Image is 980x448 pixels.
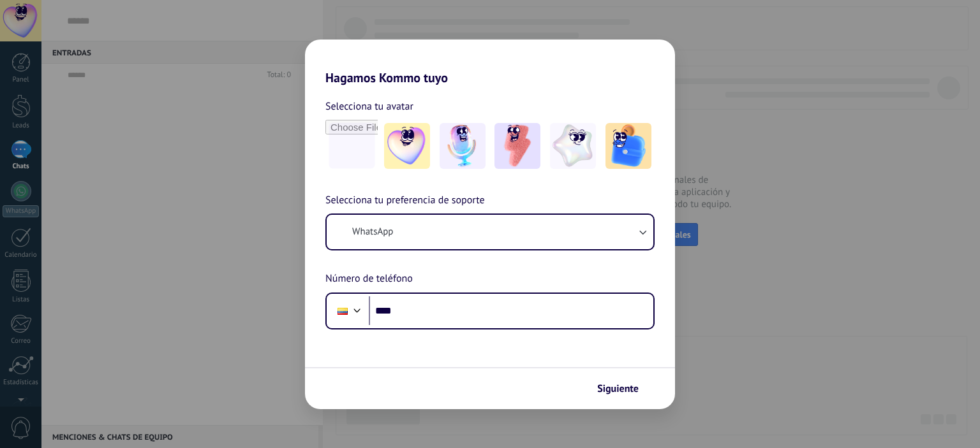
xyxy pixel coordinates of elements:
div: Ecuador: + 593 [330,298,355,324]
button: WhatsApp [327,215,653,249]
img: -4.jpeg [550,123,596,169]
img: -3.jpeg [494,123,540,169]
button: Siguiente [591,378,656,400]
span: Número de teléfono [325,271,413,287]
img: -1.jpeg [384,123,430,169]
span: WhatsApp [352,226,393,238]
span: Selecciona tu avatar [325,98,413,115]
span: Siguiente [597,384,639,393]
h2: Hagamos Kommo tuyo [305,40,675,85]
img: -5.jpeg [605,123,651,169]
img: -2.jpeg [440,123,486,169]
span: Selecciona tu preferencia de soporte [325,192,485,209]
